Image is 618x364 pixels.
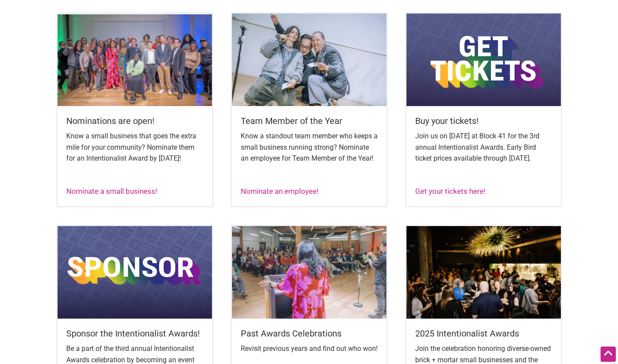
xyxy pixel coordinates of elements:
h5: Sponsor the Intentionalist Awards! [66,327,203,340]
p: Know a standout team member who keeps a small business running strong? Nominate an employee for T... [241,130,378,164]
a: Nominate a small business! [66,187,157,196]
a: Get your tickets here! [415,187,485,196]
h5: Past Awards Celebrations [241,327,378,340]
h5: Team Member of the Year [241,115,378,127]
h5: 2025 Intentionalist Awards [415,327,552,340]
p: Know a small business that goes the extra mile for your community? Nominate them for an Intention... [66,130,203,164]
a: Nominate an employee! [241,187,318,196]
h5: Nominations are open! [66,115,203,127]
p: Join us on [DATE] at Block 41 for the 3rd annual Intentionalist Awards. Early Bird ticket prices ... [415,130,552,164]
div: Scroll Back to Top [601,347,616,362]
h5: Buy your tickets! [415,115,552,127]
p: Revisit previous years and find out who won! [241,343,378,354]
